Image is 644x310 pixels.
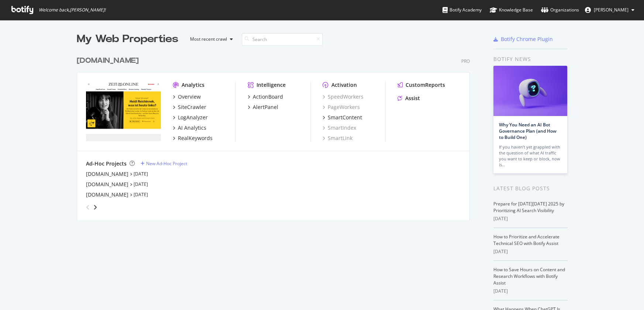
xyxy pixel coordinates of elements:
[594,7,628,13] span: Judith Lungstraß
[501,35,553,43] div: Botify Chrome Plugin
[134,171,148,177] a: [DATE]
[442,6,482,14] div: Botify Academy
[86,170,128,178] a: [DOMAIN_NAME]
[77,55,139,66] div: [DOMAIN_NAME]
[39,7,106,13] span: Welcome back, [PERSON_NAME] !
[256,81,286,89] div: Intelligence
[493,288,568,294] div: [DATE]
[86,81,161,141] img: www.zeit.de
[146,160,187,167] div: New Ad-Hoc Project
[405,95,420,102] div: Assist
[86,181,128,188] a: [DOMAIN_NAME]
[173,124,206,132] a: AI Analytics
[134,181,148,187] a: [DATE]
[406,81,445,89] div: CustomReports
[83,201,93,213] div: angle-left
[323,114,362,121] a: SmartContent
[328,114,362,121] div: SmartContent
[190,37,227,41] div: Most recent crawl
[248,93,283,101] a: ActionBoard
[499,144,562,168] div: If you haven’t yet grappled with the question of what AI traffic you want to keep or block, now is…
[493,35,553,43] a: Botify Chrome Plugin
[493,184,568,193] div: Latest Blog Posts
[77,47,476,220] div: grid
[178,114,208,121] div: LogAnalyzer
[323,93,364,101] a: SpeedWorkers
[77,55,142,66] a: [DOMAIN_NAME]
[490,6,533,14] div: Knowledge Base
[173,114,208,121] a: LogAnalyzer
[178,103,206,111] div: SiteCrawler
[493,248,568,255] div: [DATE]
[173,134,213,142] a: RealKeywords
[248,103,278,111] a: AlertPanel
[493,201,564,214] a: Prepare for [DATE][DATE] 2025 by Prioritizing AI Search Visibility
[493,215,568,222] div: [DATE]
[493,55,568,63] div: Botify news
[323,134,352,142] a: SmartLink
[134,191,148,198] a: [DATE]
[182,81,204,89] div: Analytics
[323,124,356,132] a: SmartIndex
[184,33,236,45] button: Most recent crawl
[173,103,206,111] a: SiteCrawler
[493,266,565,286] a: How to Save Hours on Content and Research Workflows with Botify Assist
[323,103,360,111] a: PageWorkers
[178,93,201,101] div: Overview
[461,58,470,64] div: Pro
[397,95,420,102] a: Assist
[397,81,445,89] a: CustomReports
[242,33,323,46] input: Search
[253,93,283,101] div: ActionBoard
[331,81,357,89] div: Activation
[173,93,201,101] a: Overview
[493,234,559,246] a: How to Prioritize and Accelerate Technical SEO with Botify Assist
[141,160,187,167] a: New Ad-Hoc Project
[178,124,206,132] div: AI Analytics
[86,191,128,198] a: [DOMAIN_NAME]
[253,103,278,111] div: AlertPanel
[77,32,178,47] div: My Web Properties
[579,4,640,16] button: [PERSON_NAME]
[86,160,127,167] div: Ad-Hoc Projects
[493,66,567,116] img: Why You Need an AI Bot Governance Plan (and How to Build One)
[541,6,579,14] div: Organizations
[93,204,98,211] div: angle-right
[499,122,557,140] a: Why You Need an AI Bot Governance Plan (and How to Build One)
[178,134,213,142] div: RealKeywords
